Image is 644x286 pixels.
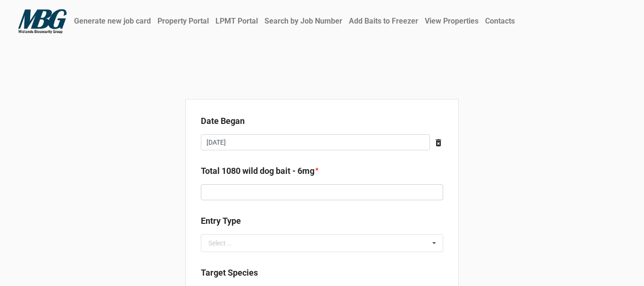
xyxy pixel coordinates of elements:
a: Generate new job card [71,12,154,30]
b: View Properties [425,16,479,25]
p: ​ [8,79,636,89]
label: Target Species [201,266,258,279]
label: Date Began [201,114,245,128]
p: ​ [8,47,636,57]
a: Property Portal [154,12,212,30]
b: Add Baits to Freezer [349,16,418,25]
b: Search by Job Number [264,16,342,25]
a: Add Baits to Freezer [346,12,421,30]
b: LPMT Portal [215,16,258,25]
a: Search by Job Number [261,12,346,30]
p: ​ [8,63,636,73]
img: k0kt5AcsfP%2FMBG_Logo_blue_v3.png [14,5,71,36]
input: Date [201,134,430,150]
a: LPMT Portal [212,12,261,30]
a: Contacts [482,12,518,30]
b: Property Portal [157,16,209,25]
label: Total 1080 wild dog bait - 6mg [201,164,314,178]
b: Generate new job card [74,16,151,25]
a: View Properties [421,12,482,30]
div: Select ... [208,240,233,246]
label: Entry Type [201,214,241,228]
b: Contacts [485,16,515,25]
